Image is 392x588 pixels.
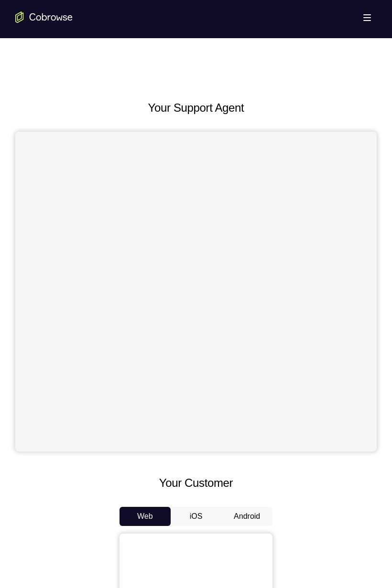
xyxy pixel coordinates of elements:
[15,11,73,23] a: Go to the home page
[120,507,171,526] button: Web
[221,507,272,526] button: Android
[171,507,222,526] button: iOS
[15,474,377,492] h2: Your Customer
[15,132,377,451] iframe: Agent
[15,99,377,116] h2: Your Support Agent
